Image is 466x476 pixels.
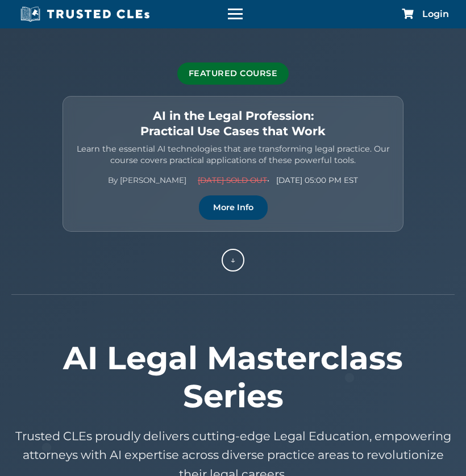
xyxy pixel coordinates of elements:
a: More Info [199,195,268,220]
span: • [DATE] 05:00 PM EST [198,174,358,187]
span: [DATE] SOLD OUT [198,176,267,185]
a: Login [422,10,449,19]
h2: AI in the Legal Profession: Practical Use Cases that Work [74,108,392,139]
p: Learn the essential AI technologies that are transforming legal practice. Our course covers pract... [74,143,392,166]
div: Featured Course [177,62,289,85]
h1: AI Legal Masterclass Series [11,339,455,415]
span: ↓ [230,253,236,268]
img: Trusted CLEs [17,6,153,23]
a: By [PERSON_NAME] [108,176,186,185]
